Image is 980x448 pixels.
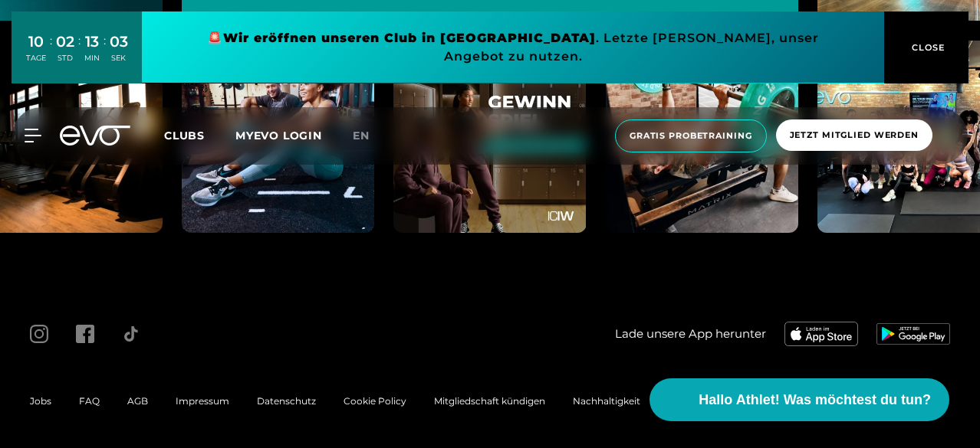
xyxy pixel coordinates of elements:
[78,32,81,73] div: :
[876,323,950,345] img: evofitness app
[79,395,100,407] a: FAQ
[56,31,74,53] div: 02
[257,395,316,407] a: Datenschutz
[908,41,945,54] span: CLOSE
[790,129,919,142] span: Jetzt Mitglied werden
[26,31,46,53] div: 10
[84,53,100,64] div: MIN
[784,322,858,346] img: evofitness app
[56,53,74,64] div: STD
[235,129,322,142] a: MYEVO LOGIN
[110,53,128,64] div: SEK
[573,395,640,407] a: Nachhaltigkeit
[610,119,771,152] a: Gratis Probetraining
[104,32,106,73] div: :
[26,53,46,64] div: TAGE
[164,129,205,142] span: Clubs
[164,128,235,142] a: Clubs
[353,127,388,145] a: en
[699,390,931,410] span: Hallo Athlet! Was möchtest du tun?
[344,395,406,407] a: Cookie Policy
[84,31,100,53] div: 13
[127,395,148,407] a: AGB
[630,129,752,142] span: Gratis Probetraining
[176,395,229,407] a: Impressum
[30,395,51,407] a: Jobs
[884,11,968,83] button: CLOSE
[110,31,128,53] div: 03
[353,129,370,142] span: en
[771,119,937,152] a: Jetzt Mitglied werden
[50,32,52,73] div: :
[615,325,766,343] span: Lade unsere App herunter
[649,378,949,421] button: Hallo Athlet! Was möchtest du tun?
[434,395,545,407] a: Mitgliedschaft kündigen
